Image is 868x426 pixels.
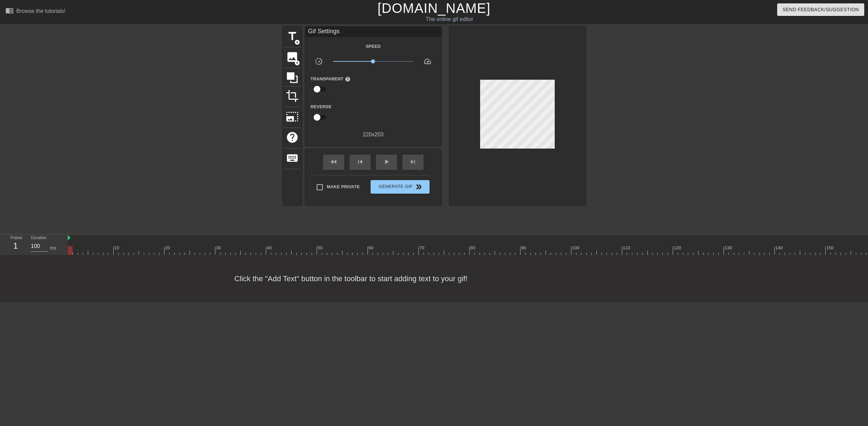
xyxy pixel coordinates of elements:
span: menu_book [5,6,14,15]
label: Transparent [311,76,351,82]
div: 110 [623,245,631,251]
div: 40 [267,245,273,251]
div: 130 [725,245,733,251]
span: image [286,51,299,63]
span: fast_rewind [330,158,338,166]
div: 140 [775,245,784,251]
div: 20 [165,245,171,251]
span: photo_size_select_large [286,110,299,123]
div: 30 [216,245,222,251]
span: add_circle [294,39,300,45]
div: 10 [114,245,120,251]
div: 220 x 203 [305,131,441,139]
span: Send Feedback/Suggestion [783,5,859,14]
span: skip_next [409,158,417,166]
span: crop [286,90,299,102]
div: 90 [521,245,527,251]
span: title [286,30,299,43]
div: 1 [11,240,21,252]
div: ms [50,245,56,252]
div: Frame [5,235,26,254]
div: Browse the tutorials! [16,8,65,14]
div: The online gif editor [293,15,606,23]
a: Browse the tutorials! [5,6,65,17]
div: Gif Settings [305,27,441,37]
div: 50 [318,245,324,251]
div: 70 [419,245,426,251]
span: Generate Gif [373,183,427,191]
div: 150 [826,245,835,251]
span: help [286,131,299,144]
span: help [345,76,351,82]
label: Reverse [311,103,332,110]
span: speed [423,57,432,65]
span: slow_motion_video [315,57,323,65]
div: 80 [470,245,476,251]
div: 120 [674,245,682,251]
span: keyboard [286,152,299,164]
span: add_circle [294,60,300,66]
button: Send Feedback/Suggestion [777,3,864,16]
label: Duration [31,236,46,240]
span: play_arrow [382,158,391,166]
div: 60 [369,245,375,251]
a: [DOMAIN_NAME] [377,1,490,16]
span: skip_previous [356,158,364,166]
label: Speed [366,43,380,50]
span: Make Private [327,183,360,190]
div: 100 [572,245,580,251]
span: double_arrow [415,183,423,191]
button: Generate Gif [371,180,429,194]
